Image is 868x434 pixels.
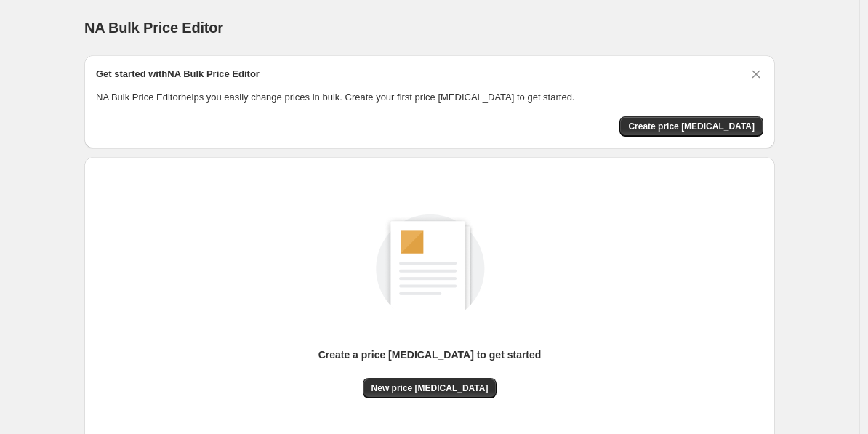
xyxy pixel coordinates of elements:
[371,382,489,394] span: New price [MEDICAL_DATA]
[628,121,755,132] span: Create price [MEDICAL_DATA]
[96,90,763,105] p: NA Bulk Price Editor helps you easily change prices in bulk. Create your first price [MEDICAL_DAT...
[84,20,223,36] span: NA Bulk Price Editor
[619,116,763,137] button: Create price change job
[363,378,497,398] button: New price [MEDICAL_DATA]
[749,67,763,81] button: Dismiss card
[318,347,542,362] p: Create a price [MEDICAL_DATA] to get started
[96,67,260,81] h2: Get started with NA Bulk Price Editor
